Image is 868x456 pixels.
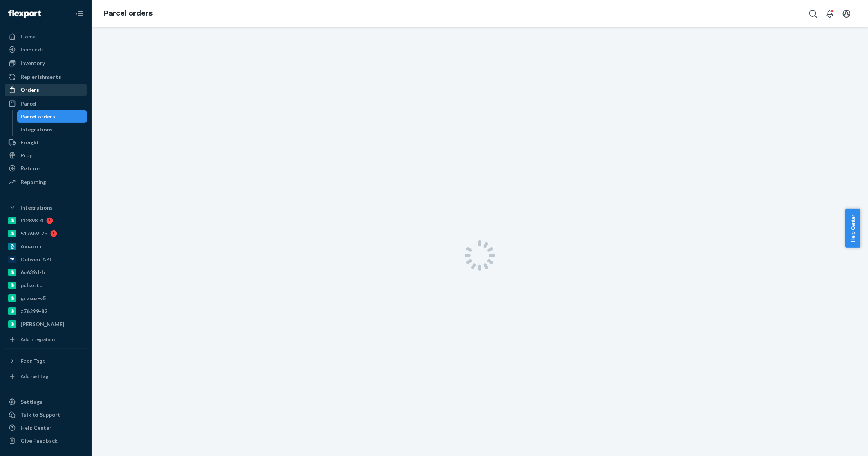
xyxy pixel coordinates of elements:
[104,9,153,18] a: Parcel orders
[5,333,87,346] a: Add Integration
[5,176,87,188] a: Reporting
[5,305,87,317] a: a76299-82
[5,214,87,227] a: f12898-4
[21,256,51,263] div: Deliverr API
[21,282,43,289] div: pulsetto
[21,320,64,328] div: [PERSON_NAME]
[5,240,87,253] a: Amazon
[5,253,87,266] a: Deliverr API
[5,98,87,110] a: Parcel
[21,357,45,365] div: Fast Tags
[21,373,48,379] div: Add Fast Tag
[5,227,87,240] a: 5176b9-7b
[845,209,860,248] button: Help Center
[98,3,159,25] ol: breadcrumbs
[21,126,53,133] div: Integrations
[5,396,87,408] a: Settings
[21,243,41,250] div: Amazon
[5,149,87,162] a: Prep
[5,57,87,69] a: Inventory
[21,204,53,211] div: Integrations
[5,435,87,447] button: Give Feedback
[21,307,47,315] div: a76299-82
[21,139,39,146] div: Freight
[17,110,87,123] a: Parcel orders
[5,43,87,56] a: Inbounds
[5,355,87,367] button: Fast Tags
[21,165,41,172] div: Returns
[21,46,44,53] div: Inbounds
[21,411,60,419] div: Talk to Support
[21,152,32,159] div: Prep
[21,86,39,94] div: Orders
[21,217,43,224] div: f12898-4
[5,409,87,421] a: Talk to Support
[5,266,87,278] a: 6e639d-fc
[5,202,87,214] button: Integrations
[5,162,87,174] a: Returns
[21,424,51,432] div: Help Center
[5,71,87,83] a: Replenishments
[21,437,58,445] div: Give Feedback
[5,422,87,434] a: Help Center
[21,33,36,40] div: Home
[21,100,37,107] div: Parcel
[72,6,87,21] button: Close Navigation
[5,292,87,304] a: gnzsuz-v5
[822,6,837,21] button: Open notifications
[17,123,87,136] a: Integrations
[5,279,87,291] a: pulsetto
[21,336,55,342] div: Add Integration
[8,10,41,18] img: Flexport logo
[21,269,46,276] div: 6e639d-fc
[5,136,87,149] a: Freight
[839,6,854,21] button: Open account menu
[805,6,821,21] button: Open Search Box
[5,30,87,43] a: Home
[5,84,87,96] a: Orders
[21,294,46,302] div: gnzsuz-v5
[21,59,45,67] div: Inventory
[21,230,47,237] div: 5176b9-7b
[5,370,87,382] a: Add Fast Tag
[21,113,55,120] div: Parcel orders
[21,73,61,81] div: Replenishments
[21,178,46,186] div: Reporting
[21,398,42,406] div: Settings
[5,318,87,330] a: [PERSON_NAME]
